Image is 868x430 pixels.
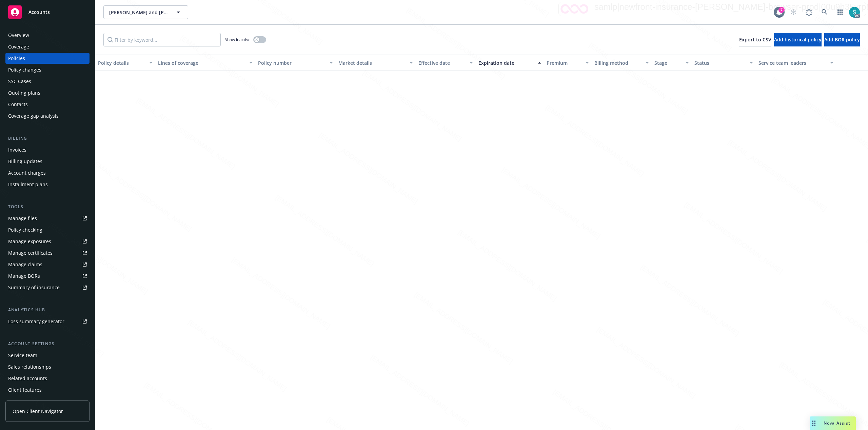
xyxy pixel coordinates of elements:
a: Service team [5,350,90,361]
a: Quoting plans [5,87,90,98]
div: Expiration date [478,59,534,66]
div: Billing updates [8,156,42,167]
div: Coverage [8,41,29,52]
span: [PERSON_NAME] and [PERSON_NAME] [109,9,168,16]
div: Policies [8,53,25,64]
div: Policy number [258,59,325,66]
a: Billing updates [5,156,90,167]
div: Manage claims [8,259,42,270]
div: Contacts [8,99,28,110]
a: Manage files [5,213,90,224]
div: Quoting plans [8,87,40,98]
img: photo [849,7,860,18]
div: Service team [8,350,37,361]
a: Client features [5,385,90,395]
button: Premium [544,55,592,71]
button: [PERSON_NAME] and [PERSON_NAME] [103,5,188,19]
button: Export to CSV [739,33,771,46]
span: Export to CSV [739,36,771,43]
a: Start snowing [787,5,800,19]
div: Tools [5,203,90,210]
div: SSC Cases [8,76,31,87]
a: Search [818,5,831,19]
div: Status [694,59,746,66]
a: SSC Cases [5,76,90,87]
button: Stage [652,55,692,71]
div: Summary of insurance [8,282,60,293]
button: Add BOR policy [824,33,860,46]
a: Policy checking [5,224,90,235]
a: Contacts [5,99,90,110]
span: Open Client Navigator [13,408,63,415]
div: Effective date [418,59,466,66]
a: Account charges [5,168,90,178]
div: Drag to move [810,416,818,430]
a: Overview [5,30,90,41]
button: Effective date [416,55,476,71]
button: Policy number [255,55,335,71]
button: Billing method [592,55,652,71]
div: Service team leaders [758,59,826,66]
a: Manage exposures [5,236,90,247]
span: Show inactive [225,37,251,42]
div: Overview [8,30,29,41]
div: Stage [654,59,682,66]
div: Lines of coverage [158,59,245,66]
a: Related accounts [5,373,90,384]
button: Market details [336,55,416,71]
input: Filter by keyword... [103,33,221,46]
button: Nova Assist [810,416,856,430]
span: Accounts [28,9,50,15]
div: Coverage gap analysis [8,111,59,121]
div: Manage certificates [8,248,53,258]
span: Nova Assist [824,420,850,426]
div: Related accounts [8,373,47,384]
div: Client features [8,385,42,395]
div: 7 [778,7,785,13]
div: Sales relationships [8,361,51,372]
button: Lines of coverage [155,55,255,71]
span: Add historical policy [774,36,822,43]
div: Manage files [8,213,37,224]
a: Invoices [5,144,90,155]
div: Premium [547,59,582,66]
div: Loss summary generator [8,316,64,327]
a: Report a Bug [802,5,816,19]
div: Analytics hub [5,307,90,313]
div: Policy changes [8,64,41,75]
button: Service team leaders [756,55,836,71]
a: Manage claims [5,259,90,270]
button: Expiration date [476,55,544,71]
button: Status [692,55,756,71]
span: Add BOR policy [824,36,860,43]
div: Manage exposures [8,236,51,247]
div: Account charges [8,168,46,178]
div: Invoices [8,144,26,155]
a: Policies [5,53,90,64]
a: Loss summary generator [5,316,90,327]
a: Accounts [5,3,90,22]
div: Policy checking [8,224,42,235]
a: Manage BORs [5,271,90,281]
button: Policy details [95,55,155,71]
div: Policy details [98,59,145,66]
a: Manage certificates [5,248,90,258]
button: Add historical policy [774,33,822,46]
div: Billing method [594,59,642,66]
div: Billing [5,135,90,142]
a: Installment plans [5,179,90,190]
div: Account settings [5,340,90,347]
a: Summary of insurance [5,282,90,293]
a: Coverage [5,41,90,52]
a: Coverage gap analysis [5,111,90,121]
a: Policy changes [5,64,90,75]
a: Sales relationships [5,361,90,372]
a: Switch app [833,5,847,19]
div: Market details [338,59,406,66]
div: Installment plans [8,179,48,190]
div: Manage BORs [8,271,40,281]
